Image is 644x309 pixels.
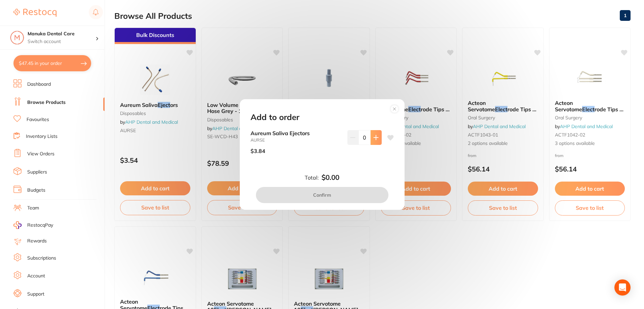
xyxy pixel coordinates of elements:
[251,138,342,143] small: AURSE
[614,279,631,296] div: Open Intercom Messenger
[251,113,299,122] h2: Add to order
[256,187,388,203] button: Confirm
[305,175,319,181] label: Total:
[321,173,339,182] b: $0.00
[251,148,265,154] p: $3.84
[251,130,342,136] b: Aureum Saliva Ejectors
